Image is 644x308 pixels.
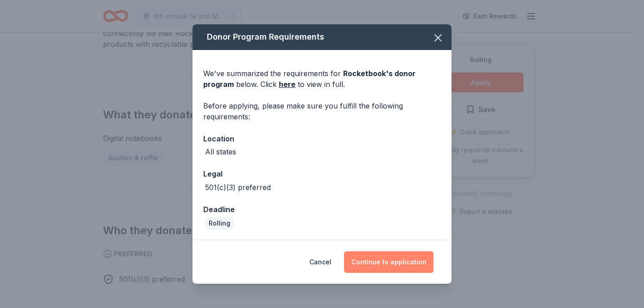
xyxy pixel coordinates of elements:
div: Before applying, please make sure you fulfill the following requirements: [203,100,441,122]
div: 501(c)(3) preferred [205,182,271,193]
a: here [279,79,295,90]
div: Donor Program Requirements [192,24,452,50]
button: Continue to application [344,251,434,273]
div: Location [203,133,441,145]
div: Legal [203,168,441,180]
div: All states [205,146,236,157]
button: Cancel [309,251,331,273]
div: Deadline [203,204,441,215]
div: Rolling [205,217,234,230]
div: We've summarized the requirements for below. Click to view in full. [203,68,441,90]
